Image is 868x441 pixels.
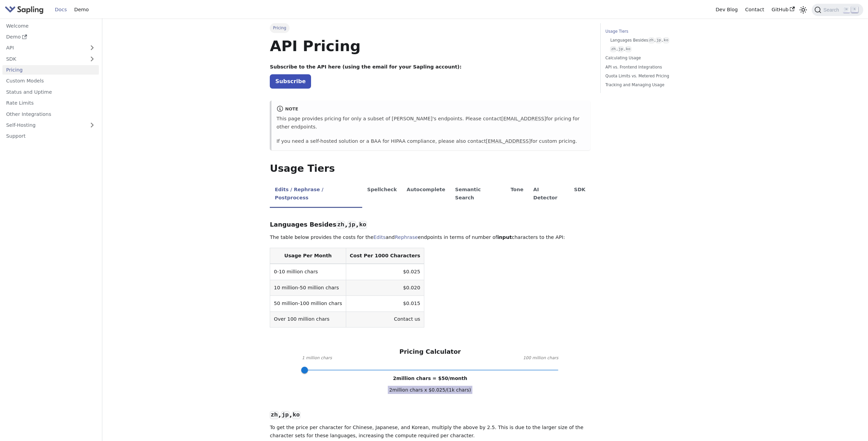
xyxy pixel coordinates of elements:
a: Pricing [2,65,99,75]
code: ko [663,37,669,43]
a: GitHub [768,4,798,15]
td: 10 million-50 million chars [270,280,346,295]
td: 50 million-100 million chars [270,296,346,311]
td: Over 100 million chars [270,311,346,327]
th: Usage Per Month [270,248,346,264]
a: Languages Besideszh,jp,ko [610,37,695,44]
code: jp [281,411,290,419]
code: jp [618,46,624,52]
a: Custom Models [2,76,99,86]
li: Edits / Rephrase / Postprocess [270,181,362,208]
kbd: K [851,6,858,13]
td: $0.015 [346,296,424,311]
p: This page provides pricing for only a subset of [PERSON_NAME]'s endpoints. Please contact for pri... [277,115,586,131]
a: API vs. Frontend Integrations [605,64,698,71]
code: jp [348,221,356,229]
th: Cost Per 1000 Characters [346,248,424,264]
a: Status and Uptime [2,87,99,97]
h2: Usage Tiers [270,163,590,175]
a: Tracking and Managing Usage [605,82,698,88]
code: zh [610,46,616,52]
a: Subscribe [270,74,311,88]
strong: Subscribe to the API here (using the email for your Sapling account): [270,64,461,70]
a: SDK [2,54,85,64]
a: Rate Limits [2,98,99,108]
button: Expand sidebar category 'API' [85,43,99,53]
li: Tone [506,181,529,208]
img: Sapling.ai [5,5,44,15]
h3: Languages Besides , , [270,221,590,229]
a: [EMAIL_ADDRESS] [501,116,546,121]
a: zh,jp,ko [610,46,695,52]
li: Spellcheck [362,181,402,208]
span: 1 million chars [302,355,332,362]
code: ko [358,221,367,229]
code: ko [292,411,300,419]
button: Search (Command+K) [812,4,863,16]
div: note [277,105,586,113]
a: Quota Limits vs. Metered Pricing [605,73,698,79]
a: API [2,43,85,53]
code: zh [648,37,654,43]
code: ko [625,46,631,52]
button: Expand sidebar category 'SDK' [85,54,99,64]
a: Support [2,131,99,141]
li: AI Detector [528,181,569,208]
span: 100 million chars [523,355,558,362]
code: jp [656,37,662,43]
td: Contact us [346,311,424,327]
a: [EMAIL_ADDRESS] [486,138,531,144]
p: To get the price per character for Chinese, Japanese, and Korean, multiply the above by 2.5. This... [270,424,590,440]
code: zh [336,221,345,229]
a: Docs [51,4,71,15]
a: Usage Tiers [605,28,698,35]
nav: Breadcrumbs [270,23,590,33]
code: zh [270,411,278,419]
li: Autocomplete [402,181,450,208]
a: Dev Blog [712,4,741,15]
a: Calculating Usage [605,55,698,61]
a: Contact [741,4,768,15]
a: Other Integrations [2,109,99,119]
td: 0-10 million chars [270,264,346,280]
a: Self-Hosting [2,120,99,130]
a: Welcome [2,21,99,31]
strong: input [497,234,512,240]
kbd: ⌘ [843,7,850,13]
td: $0.020 [346,280,424,295]
button: Switch between dark and light mode (currently light mode) [798,5,808,15]
a: Demo [71,4,92,15]
span: 2 million chars x $ 0.025 /(1k chars) [388,386,472,394]
p: If you need a self-hosted solution or a BAA for HIPAA compliance, please also contact for custom ... [277,137,586,146]
h3: Pricing Calculator [399,348,461,356]
li: SDK [569,181,590,208]
td: $0.025 [346,264,424,280]
a: Rephrase [395,234,418,240]
a: Demo [2,32,99,42]
li: Semantic Search [450,181,506,208]
span: Search [821,7,843,13]
span: 2 million chars = $ 50 /month [393,376,467,381]
h3: , , [270,411,590,419]
h1: API Pricing [270,37,590,55]
a: Edits [373,234,385,240]
span: Pricing [270,23,289,33]
p: The table below provides the costs for the and endpoints in terms of number of characters to the ... [270,233,590,242]
a: Sapling.ai [5,5,46,15]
